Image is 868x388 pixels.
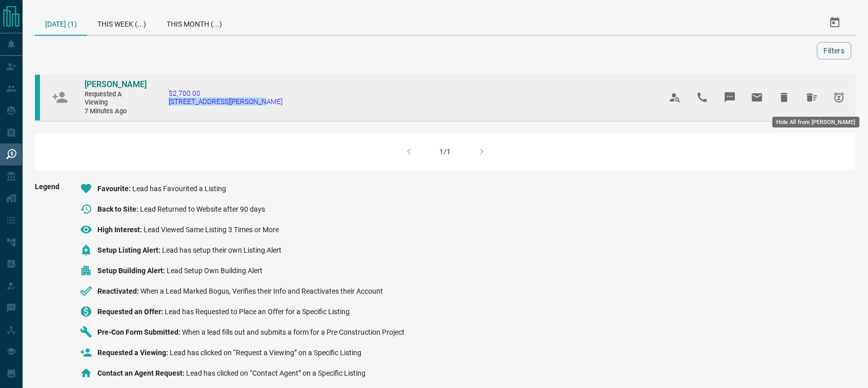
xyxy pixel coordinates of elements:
span: Requested a Viewing [97,349,170,357]
span: Email [745,85,770,110]
span: When a lead fills out and submits a form for a Pre Construction Project [182,328,405,336]
div: condos.ca [35,75,40,120]
span: When a Lead Marked Bogus, Verifies their Info and Reactivates their Account [140,287,383,295]
span: Hide [772,85,797,110]
span: Call [690,85,715,110]
span: Setup Building Alert [97,267,167,275]
span: Lead Setup Own Building Alert [167,267,263,275]
span: Requested a Viewing [85,90,146,107]
div: 1/1 [440,148,451,156]
span: Reactivated [97,287,140,295]
span: Hide All from Johanna Arias [800,85,824,110]
span: Favourite [97,185,132,193]
div: [DATE] (1) [35,10,87,36]
span: $2,700.00 [169,89,282,97]
span: View Profile [663,85,688,110]
span: Lead Viewed Same Listing 3 Times or More [144,226,279,234]
span: Requested an Offer [97,308,165,316]
span: Pre-Con Form Submitted [97,328,182,336]
span: Lead has setup their own Listing Alert [162,246,281,254]
span: Message [718,85,742,110]
span: 7 minutes ago [85,107,146,116]
button: Filters [817,42,852,59]
span: Snooze [827,85,852,110]
span: Lead has clicked on “Contact Agent” on a Specific Listing [186,369,366,377]
div: This Week (...) [87,10,156,35]
span: Lead Returned to Website after 90 days [140,205,265,213]
div: This Month (...) [156,10,232,35]
span: Lead has clicked on “Request a Viewing” on a Specific Listing [170,349,361,357]
span: [PERSON_NAME] [85,79,147,89]
span: Contact an Agent Request [97,369,186,377]
button: Select Date Range [823,10,847,35]
span: [STREET_ADDRESS][PERSON_NAME] [169,97,282,106]
a: $2,700.00[STREET_ADDRESS][PERSON_NAME] [169,89,282,106]
a: [PERSON_NAME] [85,79,146,90]
span: Back to Site [97,205,140,213]
span: Lead has Favourited a Listing [132,185,226,193]
span: High Interest [97,226,144,234]
div: Hide All from [PERSON_NAME] [773,117,860,128]
span: Lead has Requested to Place an Offer for a Specific Listing [165,308,350,316]
span: Setup Listing Alert [97,246,162,254]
